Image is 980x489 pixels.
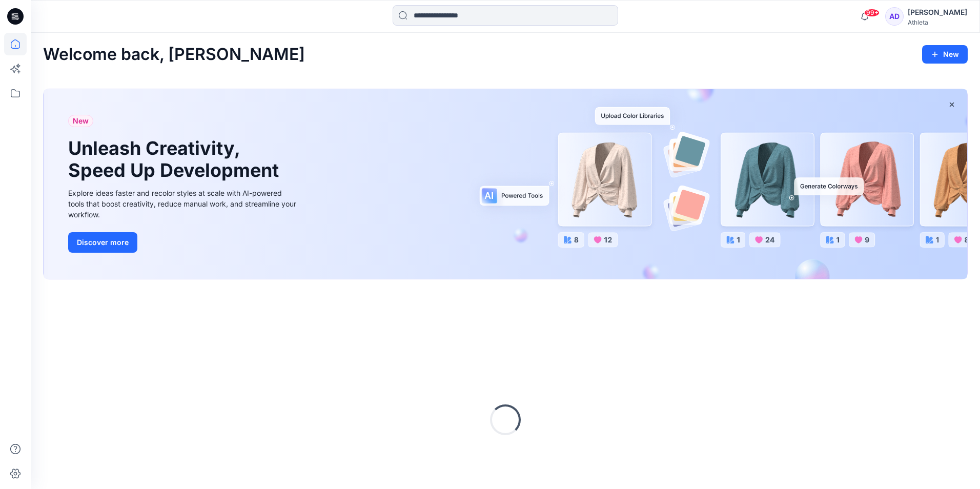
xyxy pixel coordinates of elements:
[864,9,880,17] span: 99+
[68,232,299,253] a: Discover more
[908,18,967,26] div: Athleta
[922,45,968,64] button: New
[73,115,89,127] span: New
[68,232,137,253] button: Discover more
[68,188,299,220] div: Explore ideas faster and recolor styles at scale with AI-powered tools that boost creativity, red...
[885,7,904,26] div: AD
[43,45,305,64] h2: Welcome back, [PERSON_NAME]
[68,137,283,181] h1: Unleash Creativity, Speed Up Development
[908,6,967,18] div: [PERSON_NAME]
